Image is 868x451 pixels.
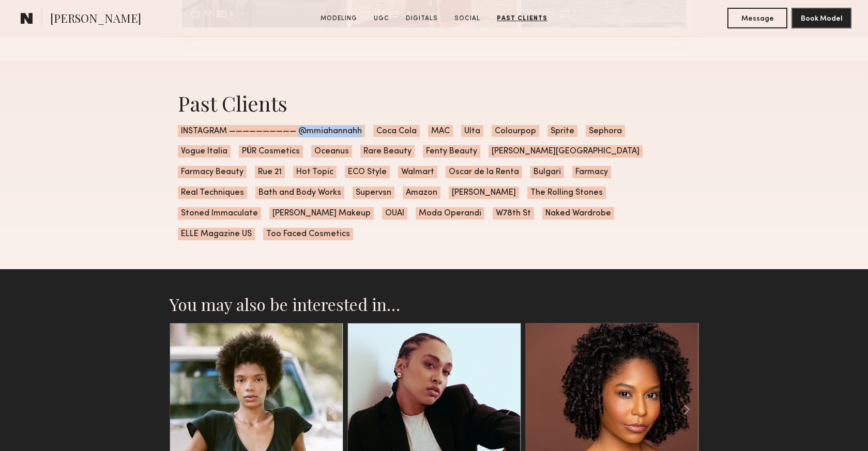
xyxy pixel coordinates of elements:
[255,166,285,178] span: Rue 21
[572,166,611,178] span: Farmacy
[446,166,522,178] span: Oscar de la Renta
[255,186,344,199] span: Bath and Body Works
[316,14,361,23] a: Modeling
[423,145,480,158] span: Fenty Beauty
[239,145,303,158] span: PÜR Cosmetics
[449,186,519,199] span: [PERSON_NAME]
[450,14,484,23] a: Social
[493,14,552,23] a: Past Clients
[492,125,539,137] span: Colourpop
[493,207,534,220] span: W78th St
[50,10,141,28] span: [PERSON_NAME]
[178,228,255,240] span: ELLE Magazine US
[370,14,393,23] a: UGC
[489,145,643,158] span: [PERSON_NAME][GEOGRAPHIC_DATA]
[398,166,437,178] span: Walmart
[263,228,353,240] span: Too Faced Cosmetics
[269,207,374,220] span: [PERSON_NAME] Makeup
[416,207,484,220] span: Moda Operandi
[428,125,453,137] span: MAC
[360,145,415,158] span: Rare Beauty
[178,207,261,220] span: Stoned Immaculate
[727,8,787,28] button: Message
[403,186,440,199] span: Amazon
[530,166,564,178] span: Bulgari
[293,166,337,178] span: Hot Topic
[170,294,699,315] h2: You may also be interested in…
[461,125,483,137] span: Ulta
[178,145,231,158] span: Vogue Italia
[345,166,390,178] span: ECO Style
[178,125,365,137] span: INSTAGRAM —————————— @mmiahannahh
[791,13,851,22] a: Book Model
[791,8,851,28] button: Book Model
[402,14,442,23] a: Digitals
[353,186,394,199] span: Supervsn
[382,207,407,220] span: OUAI
[547,125,577,137] span: Sprite
[311,145,352,158] span: Oceanus
[178,166,247,178] span: Farmacy Beauty
[586,125,625,137] span: Sephora
[178,186,247,199] span: Real Techniques
[527,186,606,199] span: The Rolling Stones
[178,89,691,117] div: Past Clients
[542,207,614,220] span: Naked Wardrobe
[373,125,420,137] span: Coca Cola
